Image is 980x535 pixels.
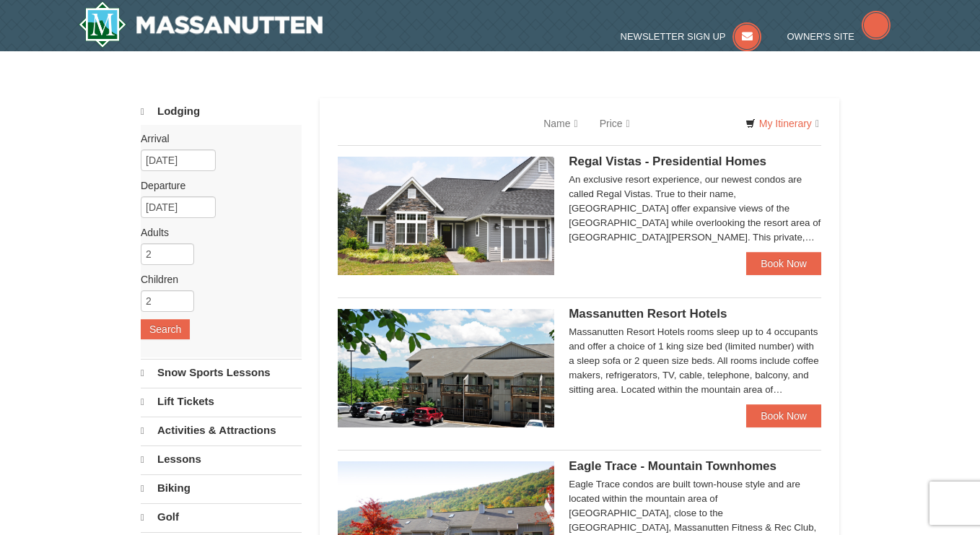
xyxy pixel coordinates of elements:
a: Snow Sports Lessons [141,359,302,386]
label: Children [141,272,291,287]
div: An exclusive resort experience, our newest condos are called Regal Vistas. True to their name, [G... [569,173,821,245]
span: Massanutten Resort Hotels [569,307,727,321]
span: Newsletter Sign Up [621,31,726,42]
a: Book Now [746,404,821,427]
a: Newsletter Sign Up [621,31,762,42]
a: Name [533,109,588,138]
label: Arrival [141,131,291,146]
div: Massanutten Resort Hotels rooms sleep up to 4 occupants and offer a choice of 1 king size bed (li... [569,325,821,397]
span: Regal Vistas - Presidential Homes [569,155,766,168]
a: Lessons [141,445,302,473]
label: Adults [141,225,291,240]
span: Eagle Trace - Mountain Townhomes [569,459,776,473]
button: Search [141,319,190,339]
img: Massanutten Resort Logo [79,1,323,48]
a: Lift Tickets [141,388,302,415]
a: Massanutten Resort [79,1,323,48]
label: Departure [141,178,291,193]
a: Golf [141,503,302,531]
a: Biking [141,474,302,502]
a: My Itinerary [736,113,828,134]
a: Owner's Site [787,31,891,42]
a: Book Now [746,252,821,275]
span: Owner's Site [787,31,855,42]
img: 19218991-1-902409a9.jpg [338,157,554,275]
a: Price [589,109,641,138]
img: 19219026-1-e3b4ac8e.jpg [338,309,554,427]
a: Activities & Attractions [141,417,302,444]
a: Lodging [141,98,302,125]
